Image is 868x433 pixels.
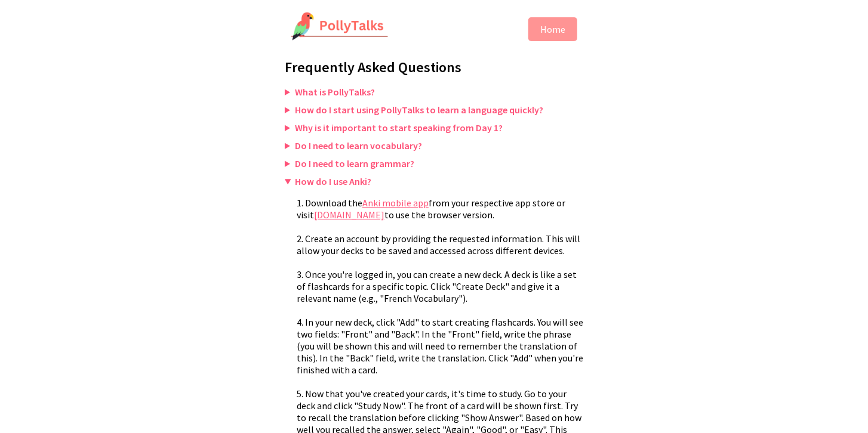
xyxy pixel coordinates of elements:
summary: Why is it important to start speaking from Day 1? [285,122,583,134]
summary: What is PollyTalks? [285,86,583,98]
h1: Frequently Asked Questions [285,58,583,76]
summary: How do I use Anki? [285,175,583,187]
summary: How do I start using PollyTalks to learn a language quickly? [285,104,583,116]
img: PollyTalks Logo [291,12,389,42]
summary: Do I need to learn vocabulary? [285,140,583,151]
button: Home [528,17,577,41]
summary: Do I need to learn grammar? [285,157,583,169]
a: [DOMAIN_NAME] [314,209,384,221]
a: Anki mobile app [362,197,429,209]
